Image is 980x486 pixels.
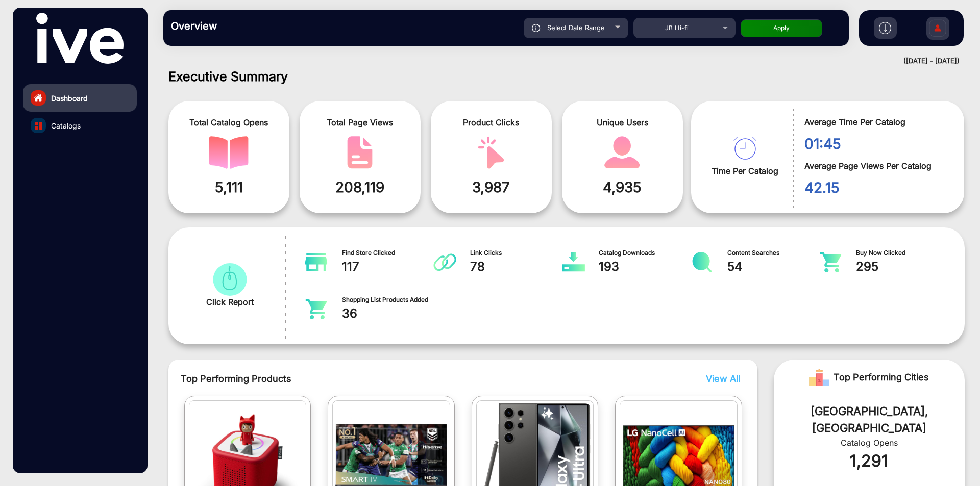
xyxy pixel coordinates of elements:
[181,372,611,386] span: Top Performing Products
[789,437,949,449] div: Catalog Opens
[470,258,562,276] span: 78
[307,176,413,198] span: 208,119
[51,93,88,104] span: Dashboard
[153,56,960,66] div: ([DATE] - [DATE])
[856,248,948,258] span: Buy Now Clicked
[602,136,642,169] img: catalog
[703,372,738,386] button: View All
[562,252,585,272] img: catalog
[599,248,691,258] span: Catalog Downloads
[23,112,137,139] a: Catalogs
[879,22,891,34] img: h2download.svg
[804,116,949,128] span: Average Time Per Catalog
[36,13,123,64] img: vmg-logo
[532,24,541,32] img: icon
[176,116,282,129] span: Total Catalog Opens
[340,136,380,169] img: catalog
[727,248,820,258] span: Content Searches
[34,93,43,103] img: home
[433,252,456,272] img: catalog
[856,258,948,276] span: 295
[168,69,965,84] h1: Executive Summary
[342,258,434,276] span: 117
[305,299,328,319] img: catalog
[789,449,949,473] div: 1,291
[691,252,714,272] img: catalog
[438,176,544,198] span: 3,987
[51,120,81,131] span: Catalogs
[804,133,949,155] span: 01:45
[471,136,511,169] img: catalog
[547,23,605,32] span: Select Date Range
[209,136,249,169] img: catalog
[733,137,756,160] img: catalog
[665,24,689,32] span: JB Hi-fi
[599,258,691,276] span: 193
[570,176,675,198] span: 4,935
[834,367,929,388] span: Top Performing Cities
[342,304,434,323] span: 36
[570,116,675,129] span: Unique Users
[809,367,829,388] img: Rank image
[927,12,948,47] img: Sign%20Up.svg
[727,258,820,276] span: 54
[342,295,434,304] span: Shopping List Products Added
[305,252,328,272] img: catalog
[35,122,42,130] img: catalog
[706,373,740,384] span: View All
[804,177,949,198] span: 42.15
[176,176,282,198] span: 5,111
[171,20,314,32] h3: Overview
[741,19,822,37] button: Apply
[819,252,842,272] img: catalog
[804,160,949,172] span: Average Page Views Per Catalog
[206,296,254,308] span: Click Report
[307,116,413,129] span: Total Page Views
[470,248,562,258] span: Link Clicks
[210,263,250,296] img: catalog
[438,116,544,129] span: Product Clicks
[342,248,434,258] span: Find Store Clicked
[789,403,949,437] div: [GEOGRAPHIC_DATA], [GEOGRAPHIC_DATA]
[23,84,137,112] a: Dashboard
